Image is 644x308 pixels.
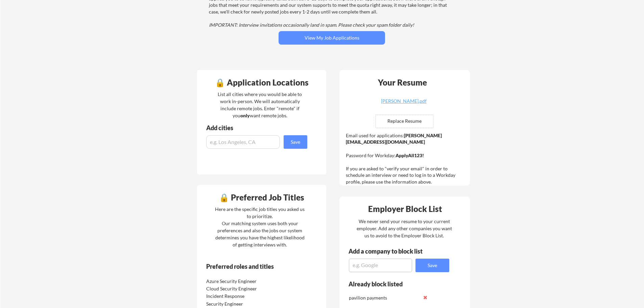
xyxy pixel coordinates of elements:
[356,218,452,239] div: We never send your resume to your current employer. Add any other companies you want us to avoid ...
[206,293,278,300] div: Incident Response
[349,294,420,301] div: pavilion payments
[369,78,436,87] div: Your Resume
[346,133,442,145] strong: [PERSON_NAME][EMAIL_ADDRESS][DOMAIN_NAME]
[349,248,433,254] div: Add a company to block list
[199,78,325,87] div: 🔒 Application Locations
[213,206,306,248] div: Here are the specific job titles you asked us to prioritize. Our matching system uses both your p...
[209,22,414,28] em: IMPORTANT: Interview invitations occasionally land in spam. Please check your spam folder daily!
[346,132,465,185] div: Email used for applications: Password for Workday: If you are asked to "verify your email" in ord...
[415,259,449,272] button: Save
[284,135,307,149] button: Save
[206,135,280,149] input: e.g. Los Angeles, CA
[279,31,385,45] button: View My Job Applications
[349,281,440,287] div: Already block listed
[342,205,468,213] div: Employer Block List
[206,301,278,307] div: Security Engineer
[213,91,306,119] div: List all cities where you would be able to work in-person. We will automatically include remote j...
[206,278,278,285] div: Azure Security Engineer
[240,113,250,118] strong: only
[206,263,298,269] div: Preferred roles and titles
[206,285,278,292] div: Cloud Security Engineer
[363,99,444,103] div: [PERSON_NAME].pdf
[396,152,424,158] strong: ApplyAll123!
[206,125,309,131] div: Add cities
[199,193,325,202] div: 🔒 Preferred Job Titles
[363,99,444,109] a: [PERSON_NAME].pdf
